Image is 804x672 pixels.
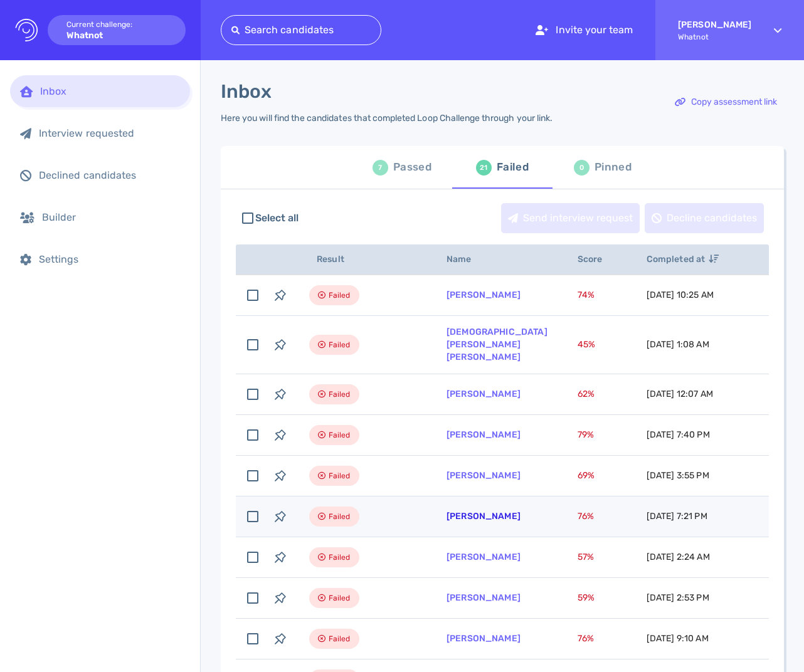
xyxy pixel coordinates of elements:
div: Inbox [40,85,180,97]
a: [PERSON_NAME] [447,290,521,300]
span: [DATE] 3:55 PM [647,470,709,481]
span: 79 % [578,429,594,440]
span: Select all [255,211,299,226]
span: 62 % [578,389,595,399]
th: Result [294,244,431,275]
a: [PERSON_NAME] [447,552,521,562]
span: [DATE] 1:08 AM [647,339,709,350]
span: [DATE] 9:10 AM [647,633,709,644]
div: Passed [393,158,431,177]
button: Decline candidates [645,203,764,233]
span: Name [447,254,485,265]
button: Send interview request [501,203,640,233]
span: [DATE] 2:24 AM [647,552,710,562]
div: Send interview request [502,204,639,233]
span: Failed [329,387,351,402]
a: [PERSON_NAME] [447,592,521,603]
div: Decline candidates [645,204,763,233]
span: Failed [329,468,351,483]
div: Here you will find the candidates that completed Loop Challenge through your link. [221,113,553,123]
div: Settings [39,253,180,265]
span: 74 % [578,290,595,300]
span: Failed [329,591,351,606]
span: Whatnot [678,33,751,41]
span: [DATE] 7:21 PM [647,511,707,522]
div: 21 [476,160,492,176]
span: Failed [329,428,351,443]
span: 57 % [578,552,594,562]
span: 76 % [578,511,594,522]
strong: [PERSON_NAME] [678,19,751,30]
span: [DATE] 7:40 PM [647,429,710,440]
a: [PERSON_NAME] [447,511,521,522]
span: [DATE] 10:25 AM [647,290,714,300]
div: 0 [574,160,590,176]
a: [PERSON_NAME] [447,389,521,399]
div: Failed [497,158,529,177]
span: Failed [329,550,351,565]
div: 7 [373,160,388,176]
span: 45 % [578,339,595,350]
button: Copy assessment link [668,87,784,117]
div: Interview requested [39,127,180,139]
a: [PERSON_NAME] [447,470,521,481]
span: [DATE] 12:07 AM [647,389,713,399]
div: Declined candidates [39,169,180,181]
span: Failed [329,337,351,352]
h1: Inbox [221,80,272,103]
span: Completed at [647,254,719,265]
span: Score [578,254,616,265]
div: Copy assessment link [669,88,783,117]
span: 59 % [578,592,595,603]
span: 76 % [578,633,594,644]
span: [DATE] 2:53 PM [647,592,709,603]
a: [PERSON_NAME] [447,633,521,644]
span: Failed [329,288,351,303]
span: Failed [329,631,351,646]
a: [DEMOGRAPHIC_DATA][PERSON_NAME] [PERSON_NAME] [447,327,547,362]
div: Pinned [595,158,632,177]
div: Builder [42,211,180,223]
span: Failed [329,509,351,524]
span: 69 % [578,470,595,481]
a: [PERSON_NAME] [447,429,521,440]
